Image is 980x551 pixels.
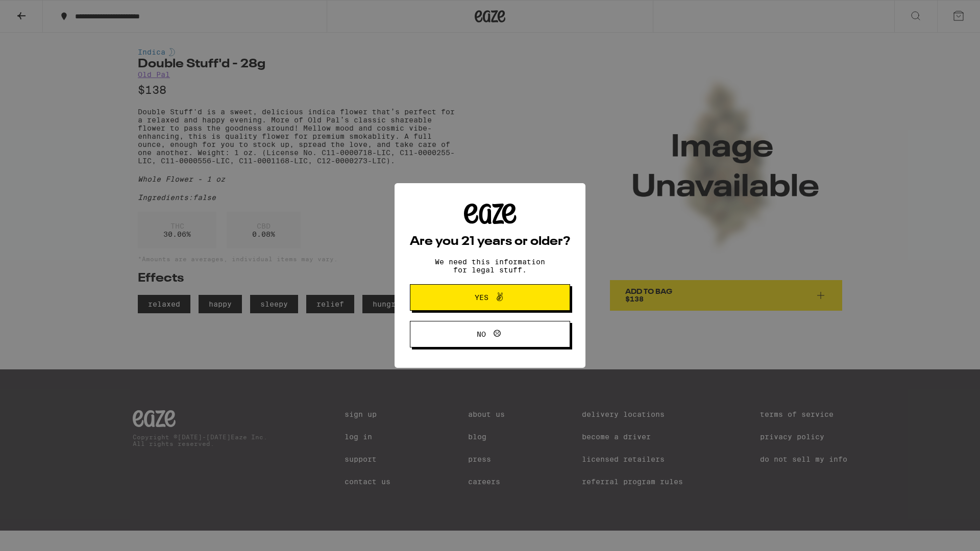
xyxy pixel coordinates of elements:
[916,520,970,546] iframe: Opens a widget where you can find more information
[475,294,488,301] span: Yes
[410,321,570,347] button: No
[477,331,486,338] span: No
[410,284,570,311] button: Yes
[426,258,554,274] p: We need this information for legal stuff.
[410,236,570,248] h2: Are you 21 years or older?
